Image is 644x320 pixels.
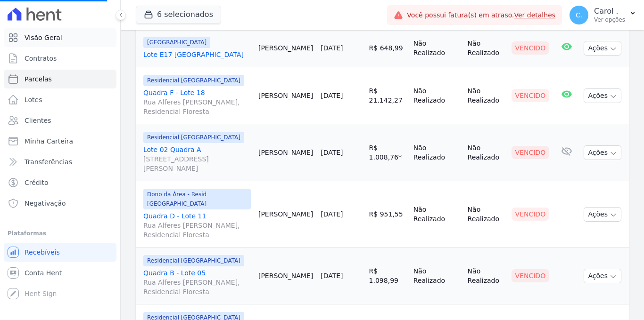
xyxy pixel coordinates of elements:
[25,268,62,278] span: Conta Hent
[562,2,644,28] button: C. Carol . Ver opções
[584,41,621,56] button: Ações
[143,75,244,86] span: Residencial [GEOGRAPHIC_DATA]
[143,189,251,209] span: Dono da Área - Resid [GEOGRAPHIC_DATA]
[407,10,555,20] span: Você possui fatura(s) em atraso.
[136,6,221,24] button: 6 selecionados
[143,211,251,240] a: Quadra D - Lote 11Rua Alferes [PERSON_NAME], Residencial Floresta
[4,264,116,282] a: Conta Hent
[365,67,410,124] td: R$ 21.142,27
[25,116,51,125] span: Clientes
[410,67,464,124] td: Não Realizado
[464,29,508,67] td: Não Realizado
[512,269,550,282] div: Vencido
[584,88,621,103] button: Ações
[4,173,116,192] a: Crédito
[365,124,410,181] td: R$ 1.008,76
[321,44,343,52] a: [DATE]
[594,7,625,16] p: Carol .
[25,33,62,42] span: Visão Geral
[410,29,464,67] td: Não Realizado
[4,152,116,171] a: Transferências
[4,194,116,213] a: Negativação
[143,154,251,173] span: [STREET_ADDRESS][PERSON_NAME]
[143,50,251,59] a: Lote E17 [GEOGRAPHIC_DATA]
[25,199,66,208] span: Negativação
[255,29,317,67] td: [PERSON_NAME]
[512,89,550,102] div: Vencido
[25,136,73,146] span: Minha Carteira
[514,11,555,19] a: Ver detalhes
[464,248,508,304] td: Não Realizado
[255,124,317,181] td: [PERSON_NAME]
[464,181,508,248] td: Não Realizado
[143,97,251,116] span: Rua Alferes [PERSON_NAME], Residencial Floresta
[4,28,116,47] a: Visão Geral
[255,181,317,248] td: [PERSON_NAME]
[4,243,116,262] a: Recebíveis
[464,67,508,124] td: Não Realizado
[4,49,116,68] a: Contratos
[4,132,116,151] a: Minha Carteira
[255,248,317,304] td: [PERSON_NAME]
[594,16,625,24] p: Ver opções
[25,74,52,84] span: Parcelas
[143,268,251,296] a: Quadra B - Lote 05Rua Alferes [PERSON_NAME], Residencial Floresta
[143,37,210,48] span: [GEOGRAPHIC_DATA]
[584,207,621,222] button: Ações
[143,278,251,296] span: Rua Alferes [PERSON_NAME], Residencial Floresta
[576,12,582,18] span: C.
[4,90,116,109] a: Lotes
[25,157,72,167] span: Transferências
[584,145,621,160] button: Ações
[365,248,410,304] td: R$ 1.098,99
[4,70,116,88] a: Parcelas
[25,54,57,63] span: Contratos
[410,248,464,304] td: Não Realizado
[410,124,464,181] td: Não Realizado
[410,181,464,248] td: Não Realizado
[143,145,251,173] a: Lote 02 Quadra A[STREET_ADDRESS][PERSON_NAME]
[512,41,550,55] div: Vencido
[321,210,343,218] a: [DATE]
[365,181,410,248] td: R$ 951,55
[321,272,343,280] a: [DATE]
[25,248,60,257] span: Recebíveis
[321,92,343,99] a: [DATE]
[4,111,116,130] a: Clientes
[25,95,42,104] span: Lotes
[143,255,244,266] span: Residencial [GEOGRAPHIC_DATA]
[365,29,410,67] td: R$ 648,99
[143,221,251,240] span: Rua Alferes [PERSON_NAME], Residencial Floresta
[8,228,113,239] div: Plataformas
[584,269,621,283] button: Ações
[25,178,49,187] span: Crédito
[255,67,317,124] td: [PERSON_NAME]
[512,146,550,159] div: Vencido
[143,132,244,143] span: Residencial [GEOGRAPHIC_DATA]
[143,88,251,116] a: Quadra F - Lote 18Rua Alferes [PERSON_NAME], Residencial Floresta
[464,124,508,181] td: Não Realizado
[512,208,550,221] div: Vencido
[321,149,343,156] a: [DATE]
